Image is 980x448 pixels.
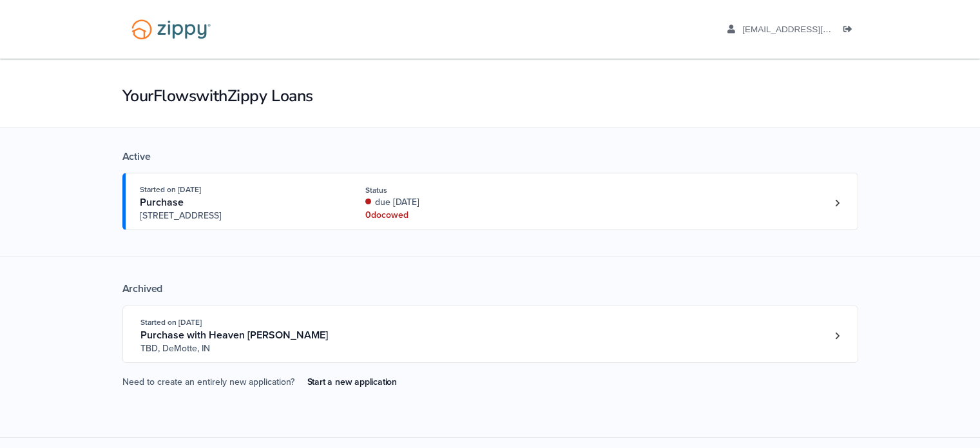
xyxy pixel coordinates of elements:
a: Loan number 4243244 [828,193,847,213]
span: ajbyrom1999@gmail.com [742,24,890,34]
a: edit profile [727,24,890,37]
span: Started on [DATE] [140,185,201,194]
a: Open loan 3871389 [122,306,858,363]
div: due [DATE] [365,196,537,209]
div: 0 doc owed [365,209,537,222]
a: Loan number 3871389 [828,326,847,346]
h1: Your Flows with Zippy Loans [122,85,858,107]
span: Purchase [140,196,184,209]
span: Purchase with Heaven [PERSON_NAME] [140,329,328,342]
span: TBD, DeMotte, IN [140,342,337,355]
a: Open loan 4243244 [122,173,858,230]
div: Status [365,184,537,196]
a: Start a new application [297,371,407,393]
img: Logo [123,13,219,46]
span: [STREET_ADDRESS] [140,209,336,222]
span: Need to create an entirely new application? [122,376,294,387]
div: Active [122,150,858,163]
div: Archived [122,282,858,295]
a: Log out [843,24,858,37]
span: Started on [DATE] [140,318,202,327]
